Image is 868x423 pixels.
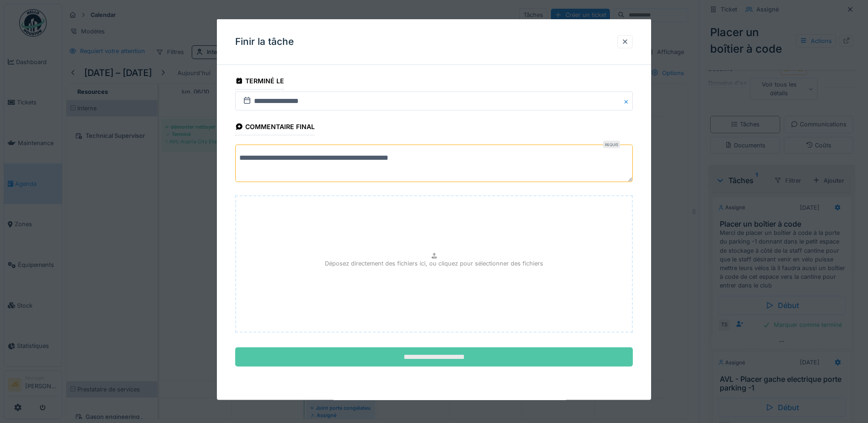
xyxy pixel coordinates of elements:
p: Déposez directement des fichiers ici, ou cliquez pour sélectionner des fichiers [325,259,543,268]
div: Requis [603,141,620,148]
button: Close [623,92,633,111]
div: Commentaire final [235,120,315,136]
div: Terminé le [235,74,284,90]
h3: Finir la tâche [235,36,294,48]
